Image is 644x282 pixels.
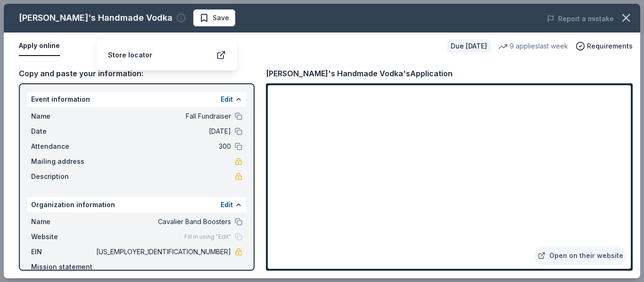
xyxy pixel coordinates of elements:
button: Edit [221,94,233,105]
div: 9 applies last week [498,40,568,52]
div: Event information [27,92,246,107]
iframe: To enrich screen reader interactions, please activate Accessibility in Grammarly extension settings [268,85,631,269]
a: Open on their website [534,246,627,265]
span: Fall Fundraiser [94,111,231,122]
button: Apply online [19,36,60,56]
div: Mission statement [31,261,242,273]
button: Report a mistake [547,13,614,24]
span: Description [31,171,94,182]
span: Date [31,126,94,137]
span: EIN [31,246,94,258]
span: Cavalier Band Boosters [94,216,231,227]
span: Fill in using "Edit" [184,233,231,241]
span: Website [31,231,94,242]
div: Store locator [108,49,152,61]
span: Attendance [31,141,94,152]
span: Requirements [587,40,633,52]
button: Requirements [576,40,633,52]
button: Edit [221,199,233,210]
div: Organization information [27,197,246,212]
div: Due [DATE] [447,40,491,53]
div: Copy and paste your information: [19,67,255,80]
button: Save [193,9,235,26]
div: [PERSON_NAME]'s Handmade Vodka [19,10,173,25]
span: 300 [94,141,231,152]
span: [US_EMPLOYER_IDENTIFICATION_NUMBER] [94,246,231,258]
span: Save [213,12,229,24]
span: [DATE] [94,126,231,137]
div: [PERSON_NAME]'s Handmade Vodka's Application [266,67,453,80]
span: Name [31,216,94,227]
span: Mailing address [31,156,94,167]
span: Name [31,111,94,122]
